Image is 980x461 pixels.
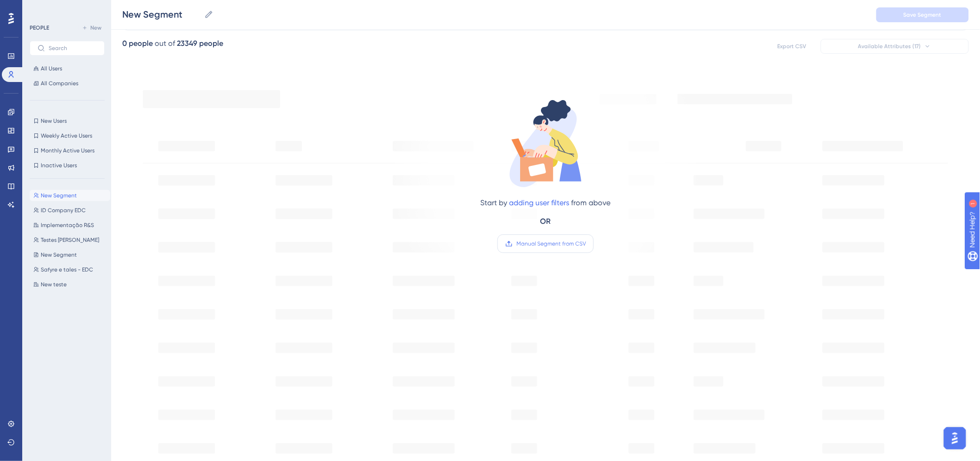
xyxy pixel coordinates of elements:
[122,8,201,21] input: Segment Name
[876,7,969,22] button: Save Segment
[41,117,67,125] span: New Users
[41,281,67,288] span: New teste
[540,216,551,227] div: OR
[30,63,105,74] button: All Users
[90,24,101,32] span: New
[41,162,77,169] span: Inactive Users
[177,38,223,49] div: 23349 people
[22,2,58,13] span: Need Help?
[481,197,611,208] div: Start by from above
[30,234,110,246] button: Testes [PERSON_NAME]
[30,264,110,275] button: Safyre e tales - EDC
[30,115,105,126] button: New Users
[30,145,105,156] button: Monthly Active Users
[30,24,49,32] div: PEOPLE
[509,198,570,207] a: adding user filters
[41,80,78,87] span: All Companies
[64,5,67,12] div: 1
[41,221,94,229] span: Implementação R&S
[41,207,86,214] span: ID Company EDC
[941,424,969,452] iframe: UserGuiding AI Assistant Launcher
[41,65,62,72] span: All Users
[155,38,175,49] div: out of
[858,43,921,50] span: Available Attributes (17)
[30,220,110,231] button: Implementação R&S
[904,11,942,19] span: Save Segment
[30,78,105,89] button: All Companies
[41,251,77,259] span: New Segment
[49,45,97,51] input: Search
[30,190,110,201] button: New Segment
[41,236,99,244] span: Testes [PERSON_NAME]
[769,39,815,54] button: Export CSV
[41,266,93,273] span: Safyre e tales - EDC
[30,205,110,216] button: ID Company EDC
[41,147,94,154] span: Monthly Active Users
[30,130,105,141] button: Weekly Active Users
[79,22,105,33] button: New
[516,240,586,247] span: Manual Segment from CSV
[778,43,807,50] span: Export CSV
[41,132,92,139] span: Weekly Active Users
[30,249,110,260] button: New Segment
[30,279,110,290] button: New teste
[821,39,969,54] button: Available Attributes (17)
[41,192,77,199] span: New Segment
[30,160,105,171] button: Inactive Users
[122,38,153,49] div: 0 people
